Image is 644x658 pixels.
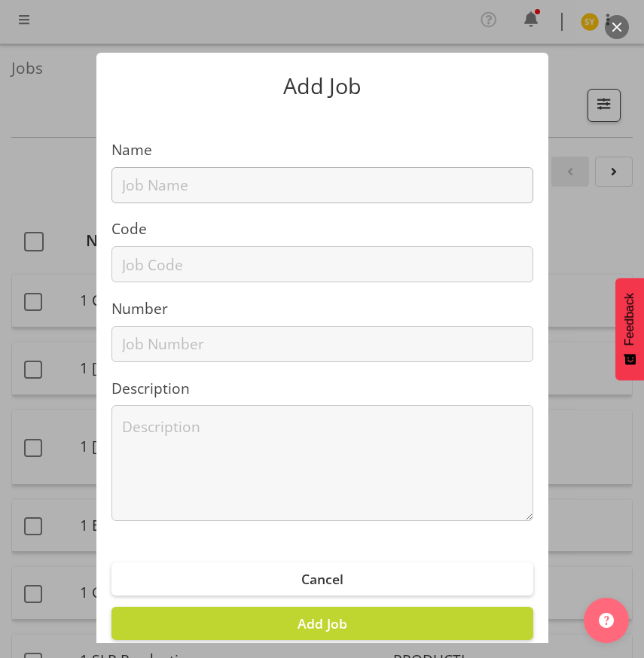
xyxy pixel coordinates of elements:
[111,218,533,240] label: Code
[111,562,533,596] button: Cancel
[298,614,347,632] span: Add Job
[111,75,533,97] p: Add Job
[111,167,533,203] input: Job Name
[111,326,533,362] input: Job Number
[111,607,533,640] button: Add Job
[599,613,614,628] img: help-xxl-2.png
[111,298,533,320] label: Number
[301,570,343,588] span: Cancel
[111,378,533,400] label: Description
[111,139,533,161] label: Name
[623,293,636,346] span: Feedback
[111,246,533,282] input: Job Code
[615,278,644,380] button: Feedback - Show survey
